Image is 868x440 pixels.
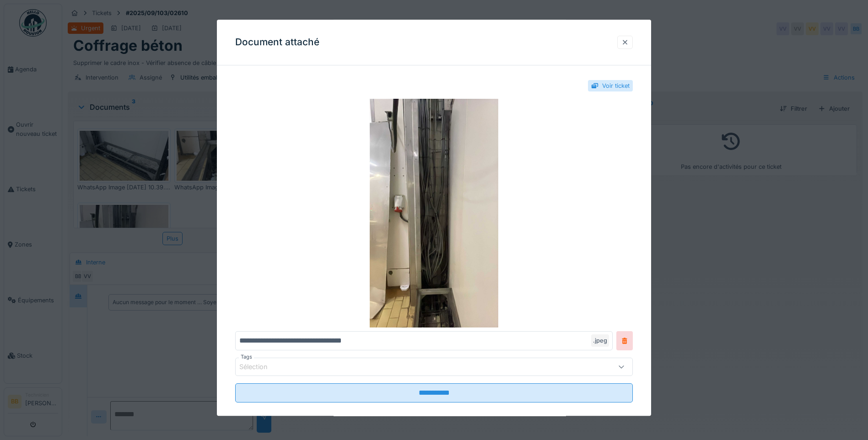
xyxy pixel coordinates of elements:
div: .jpeg [591,334,609,347]
label: Tags [239,353,254,361]
img: 36b78acb-079e-40bf-9dfb-dfc5cbb5bf0b-WhatsApp%20Image%202025-09-29%20at%2010.40.06.jpeg [235,99,633,327]
div: Sélection [239,362,280,372]
h3: Document attaché [235,37,319,48]
div: Voir ticket [602,81,630,90]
